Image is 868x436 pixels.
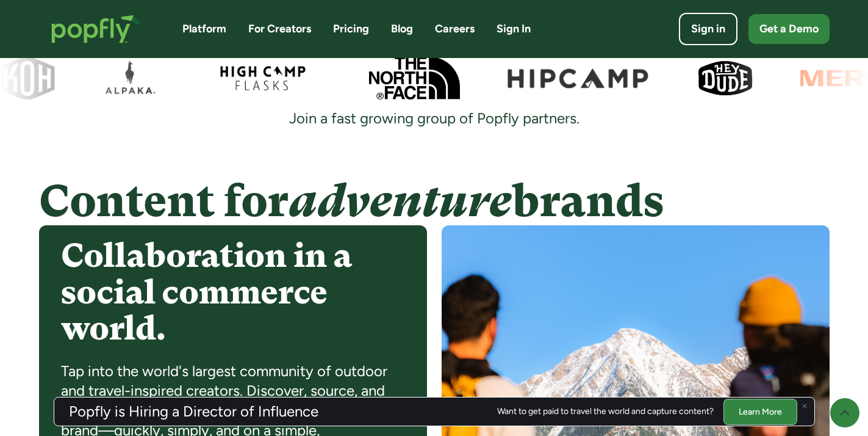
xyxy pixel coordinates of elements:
[39,177,830,225] h4: Content for brands
[248,21,311,37] a: For Creators
[61,238,405,346] h4: Collaboration in a social commerce world.
[274,109,594,128] div: Join a fast growing group of Popfly partners.
[497,21,531,37] a: Sign In
[691,21,725,37] div: Sign in
[679,13,737,45] a: Sign in
[497,407,714,416] div: Want to get paid to travel the world and capture content?
[289,176,512,227] em: adventure
[748,14,830,44] a: Get a Demo
[39,2,153,56] a: home
[182,21,226,37] a: Platform
[723,398,797,424] a: Learn More
[759,21,819,37] div: Get a Demo
[391,21,413,37] a: Blog
[333,21,369,37] a: Pricing
[435,21,475,37] a: Careers
[69,404,318,419] h3: Popfly is Hiring a Director of Influence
